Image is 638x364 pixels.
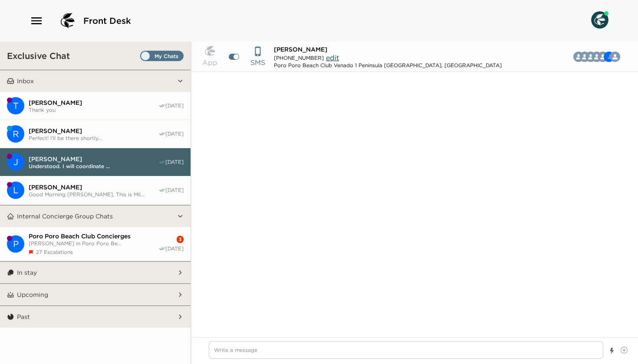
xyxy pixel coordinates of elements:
[274,55,324,61] span: [PHONE_NUMBER]
[7,97,24,114] div: T
[57,10,78,31] img: logo
[14,306,178,328] button: Past
[29,191,158,198] span: Good Morning [PERSON_NAME], This is Mil...
[29,135,158,141] span: Perfect! I'll be there shortly...
[29,163,158,169] span: Understood. I will coordinate ...
[7,235,24,253] div: Poro Poro Beach Club
[17,77,34,85] p: Inbox
[202,57,217,68] p: App
[14,284,178,305] button: Upcoming
[274,45,327,53] span: [PERSON_NAME]
[17,212,113,220] p: Internal Concierge Group Chats
[17,313,30,321] p: Past
[29,99,158,107] span: [PERSON_NAME]
[36,249,73,255] span: 27 Escalations
[610,52,620,62] img: T
[29,232,158,240] span: Poro Poro Beach Club Concierges
[165,187,184,194] span: [DATE]
[209,341,603,359] textarea: Write a message
[17,269,37,276] p: In stay
[587,48,627,65] button: TJKEMMV
[177,236,184,243] div: 3
[7,235,24,253] div: P
[7,182,24,199] div: Leah Teichholtz
[165,159,184,166] span: [DATE]
[7,182,24,199] div: L
[610,52,620,62] div: Tzu-Yin Melendez
[29,127,158,135] span: [PERSON_NAME]
[7,153,24,171] div: J
[165,102,184,109] span: [DATE]
[29,240,158,247] span: [PERSON_NAME] in Poro Poro Be...
[14,262,178,283] button: In stay
[29,107,158,113] span: Thank you
[7,153,24,171] div: Jessica Kartzinel
[7,97,24,114] div: Tony McCLinton
[14,205,178,227] button: Internal Concierge Group Chats
[17,291,48,299] p: Upcoming
[14,70,178,92] button: Inbox
[7,50,70,61] h3: Exclusive Chat
[83,15,131,27] span: Front Desk
[274,62,502,68] div: Poro Poro Beach Club Venado 1 Peninsula [GEOGRAPHIC_DATA], [GEOGRAPHIC_DATA]
[609,343,615,358] button: Show templates
[29,155,158,163] span: [PERSON_NAME]
[7,125,24,143] div: Rachel Nemeth
[165,245,184,252] span: [DATE]
[591,11,608,29] img: User
[7,125,24,143] div: R
[165,130,184,137] span: [DATE]
[29,183,158,191] span: [PERSON_NAME]
[326,53,339,62] span: edit
[250,57,265,68] p: SMS
[140,51,184,61] label: Set all destinations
